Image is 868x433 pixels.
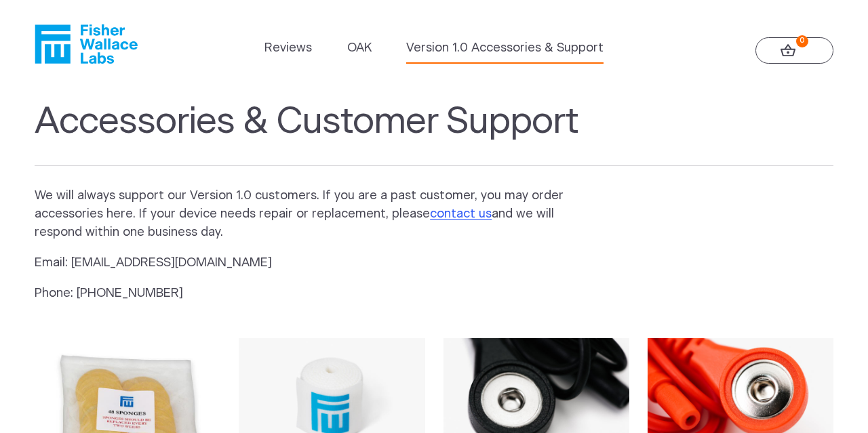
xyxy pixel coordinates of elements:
[35,254,588,272] p: Email: [EMAIL_ADDRESS][DOMAIN_NAME]
[35,100,833,166] h1: Accessories & Customer Support
[35,187,588,242] p: We will always support our Version 1.0 customers. If you are a past customer, you may order acces...
[264,39,312,58] a: Reviews
[406,39,604,58] a: Version 1.0 Accessories & Support
[35,285,588,303] p: Phone: [PHONE_NUMBER]
[796,35,808,47] strong: 0
[755,37,833,64] a: 0
[35,24,138,64] a: Fisher Wallace
[347,39,372,58] a: OAK
[430,208,492,220] a: contact us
